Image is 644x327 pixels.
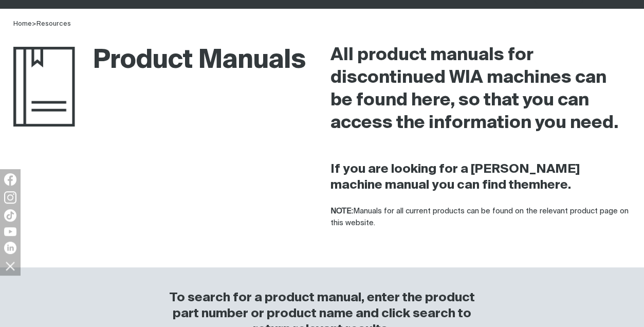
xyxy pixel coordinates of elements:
img: Instagram [4,191,16,204]
a: Home [13,21,32,27]
a: here. [540,179,571,191]
a: Resources [36,21,71,27]
strong: NOTE: [330,207,353,215]
img: LinkedIn [4,242,16,254]
img: YouTube [4,227,16,236]
p: Manuals for all current products can be found on the relevant product page on this website. [330,206,631,229]
h1: Product Manuals [13,44,306,78]
img: hide socials [2,257,19,275]
img: Facebook [4,173,16,186]
img: TikTok [4,209,16,222]
strong: If you are looking for a [PERSON_NAME] machine manual you can find them [330,163,580,191]
h2: All product manuals for discontinued WIA machines can be found here, so that you can access the i... [330,44,631,135]
span: > [32,21,36,27]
